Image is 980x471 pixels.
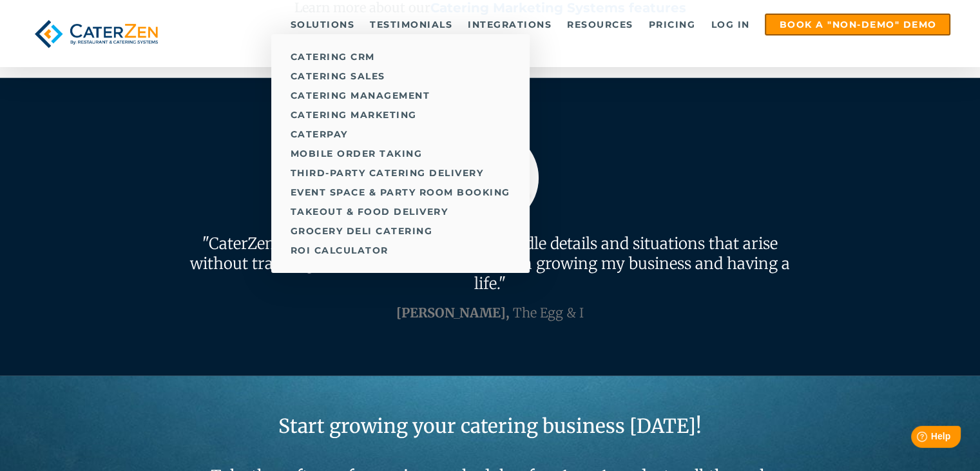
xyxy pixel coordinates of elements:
span: Start growing your catering business [DATE]! [278,414,702,438]
span: "CaterZen is so easy to use, my staff can handle details and situations that arise without tracki... [190,234,790,294]
b: [PERSON_NAME], [396,305,510,321]
a: ROI Calculator [271,241,530,260]
a: Integrations [461,15,558,34]
a: Catering Marketing [271,105,530,125]
a: Resources [561,15,640,34]
a: Takeout & Food Delivery [271,202,530,221]
a: Mobile Order Taking [271,144,530,163]
a: Third-Party Catering Delivery [271,163,530,183]
img: caterzen [30,14,164,54]
a: Book a "Non-Demo" Demo [765,14,950,35]
iframe: Help widget launcher [865,421,966,457]
span: The Egg & I [513,305,584,321]
a: Catering CRM [271,47,530,66]
a: Pricing [642,15,702,34]
a: Catering Sales [271,66,530,86]
a: Grocery Deli Catering [271,221,530,241]
a: Solutions [284,15,361,34]
a: Testimonials [363,15,459,34]
a: Event Space & Party Room Booking [271,183,530,202]
a: CaterPay [271,125,530,144]
a: Log in [704,15,756,34]
a: Catering Management [271,86,530,105]
div: Navigation Menu [187,14,950,35]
